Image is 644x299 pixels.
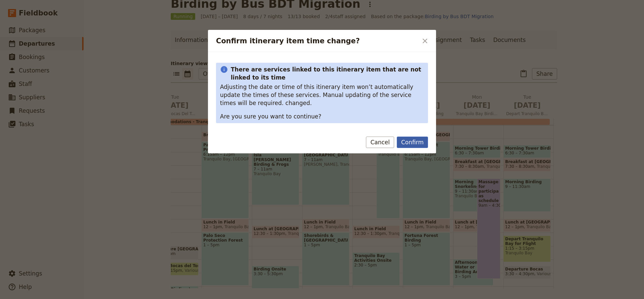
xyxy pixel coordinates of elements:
strong: There are services linked to this itinerary item that are not linked to its time [231,65,424,82]
p: Adjusting the date or time of this itinerary item won’t automatically update the times of these s... [220,83,424,107]
button: Close dialog [419,35,431,47]
button: Cancel [366,137,394,148]
p: Are you sure you want to continue? [220,112,424,120]
button: Confirm [397,137,428,148]
h2: Confirm itinerary item time change? [216,36,418,46]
